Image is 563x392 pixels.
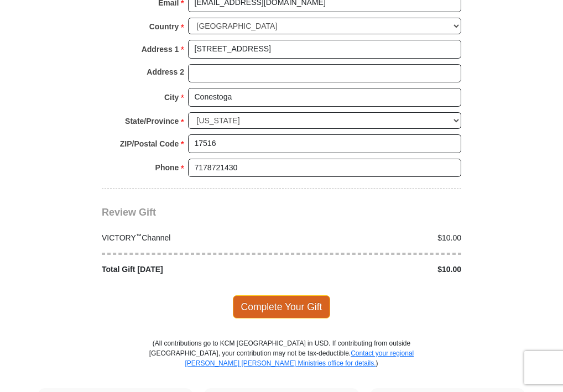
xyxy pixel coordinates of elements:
sup: ™ [136,232,142,239]
strong: Address 2 [147,64,184,80]
strong: ZIP/Postal Code [120,136,179,151]
strong: Country [149,19,179,34]
div: $10.00 [281,232,467,244]
strong: Phone [155,160,179,175]
strong: State/Province [125,113,179,129]
div: VICTORY Channel [96,232,282,244]
span: Review Gift [102,207,156,218]
p: (All contributions go to KCM [GEOGRAPHIC_DATA] in USD. If contributing from outside [GEOGRAPHIC_D... [149,338,414,388]
div: Total Gift [DATE] [96,264,282,275]
strong: City [164,90,179,105]
div: $10.00 [281,264,467,275]
span: Complete Your Gift [233,295,331,318]
strong: Address 1 [142,41,179,57]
